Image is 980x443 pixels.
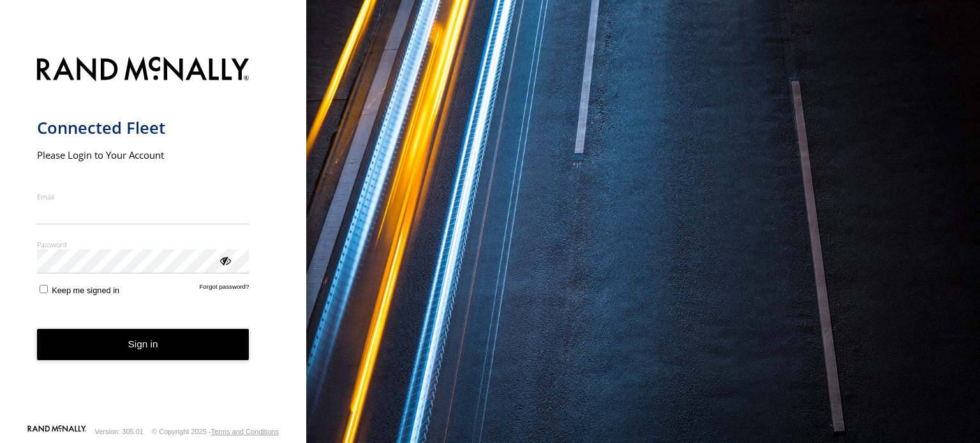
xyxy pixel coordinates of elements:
h1: Connected Fleet [37,117,249,138]
a: Visit our Website [27,425,86,438]
a: Terms and Conditions [211,428,279,435]
label: Password [37,240,249,249]
a: Forgot password? [200,283,249,295]
div: ViewPassword [218,254,231,266]
h2: Please Login to Your Account [37,149,249,161]
form: main [37,49,270,424]
span: Keep me signed in [52,286,119,295]
div: © Copyright 2025 - [152,428,279,435]
img: Rand McNally [37,54,249,87]
div: Version: 305.01 [95,428,144,435]
button: Sign in [37,329,249,360]
label: Email [37,192,249,201]
input: Keep me signed in [40,285,48,293]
